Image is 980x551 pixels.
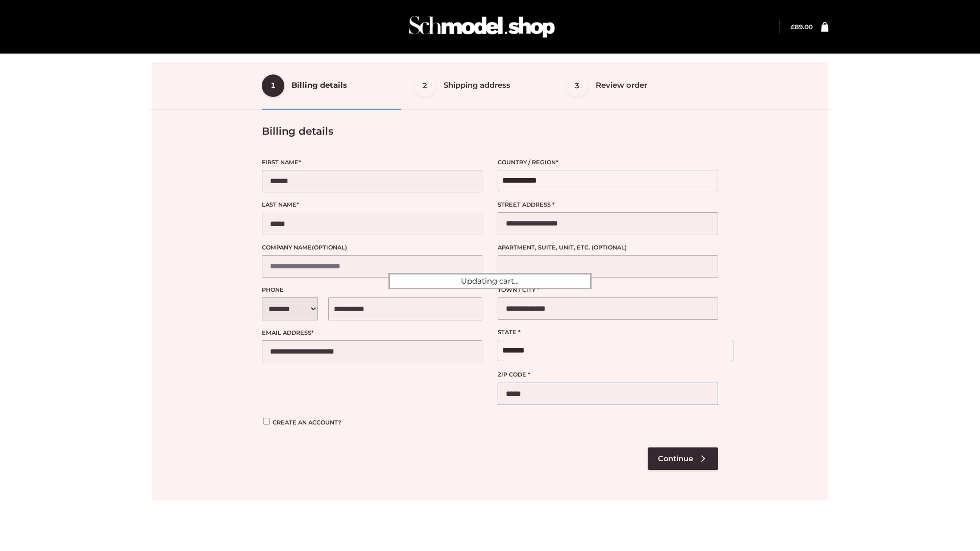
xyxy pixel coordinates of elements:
div: Updating cart... [388,273,592,289]
bdi: 89.00 [791,23,813,31]
a: £89.00 [791,23,813,31]
img: Schmodel Admin 964 [405,7,558,47]
span: £ [791,23,795,31]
